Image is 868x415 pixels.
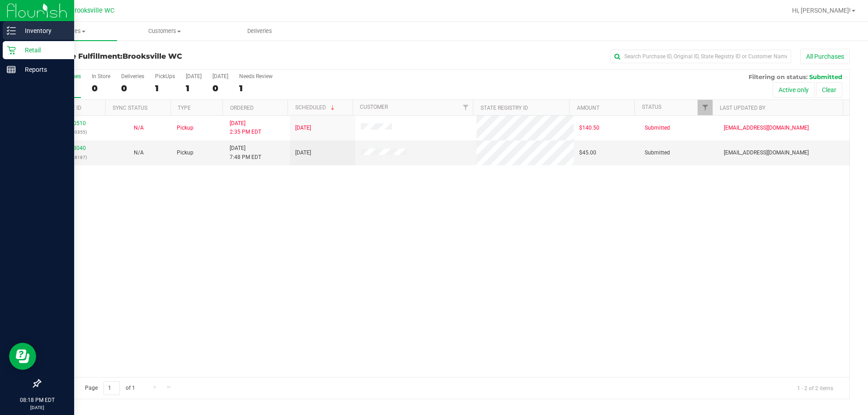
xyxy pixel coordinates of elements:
div: 0 [121,83,144,93]
p: Reports [16,64,70,75]
a: Deliveries [212,22,307,41]
a: 11853040 [61,145,86,151]
span: Brooksville WC [71,7,114,14]
span: Deliveries [235,27,284,35]
button: N/A [134,149,144,157]
span: 1 - 2 of 2 items [790,381,840,395]
span: Hi, [PERSON_NAME]! [792,7,851,14]
div: [DATE] [212,73,228,79]
div: Needs Review [239,73,273,79]
p: 08:18 PM EDT [4,396,70,404]
input: 1 [104,381,120,395]
span: [DATE] [295,124,311,132]
span: Pickup [177,124,193,132]
span: Submitted [809,73,842,80]
a: Type [178,105,191,111]
span: $140.50 [579,124,599,132]
p: Retail [16,45,70,56]
div: In Store [92,73,110,79]
div: [DATE] [186,73,202,79]
div: Deliveries [121,73,144,79]
input: Search Purchase ID, Original ID, State Registry ID or Customer Name... [610,50,791,63]
button: Clear [816,82,842,98]
div: 1 [239,83,273,93]
inline-svg: Reports [7,65,16,74]
button: All Purchases [800,49,850,64]
span: Submitted [645,124,670,132]
span: Brooksville WC [123,52,182,61]
a: Filter [458,100,473,115]
span: [DATE] 7:48 PM EDT [230,144,261,161]
iframe: Resource center [9,343,36,370]
span: Page of 1 [77,381,142,395]
h3: Purchase Fulfillment: [40,52,310,61]
span: Pickup [177,149,193,157]
a: Last Updated By [720,105,765,111]
span: [DATE] [295,149,311,157]
p: [DATE] [4,404,70,411]
div: 0 [212,83,228,93]
span: Not Applicable [134,125,144,131]
div: PickUps [155,73,175,79]
a: Sync Status [113,105,147,111]
span: [DATE] 2:35 PM EDT [230,119,261,136]
p: Inventory [16,25,70,36]
span: Submitted [645,149,670,157]
a: Amount [577,105,599,111]
inline-svg: Inventory [7,26,16,35]
div: 1 [186,83,202,93]
button: Active only [773,82,815,98]
a: Filter [698,100,712,115]
span: [EMAIL_ADDRESS][DOMAIN_NAME] [724,124,809,132]
a: State Registry ID [481,105,528,111]
a: Ordered [230,105,254,111]
a: Customers [117,22,212,41]
button: N/A [134,124,144,132]
a: 11850510 [61,120,86,126]
span: Not Applicable [134,149,144,156]
span: Customers [118,27,212,35]
span: Filtering on status: [749,73,807,80]
span: [EMAIL_ADDRESS][DOMAIN_NAME] [724,149,809,157]
a: Customer [360,104,388,110]
span: $45.00 [579,149,596,157]
inline-svg: Retail [7,46,16,55]
a: Status [642,104,661,110]
div: 1 [155,83,175,93]
div: 0 [92,83,110,93]
a: Scheduled [295,104,336,111]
